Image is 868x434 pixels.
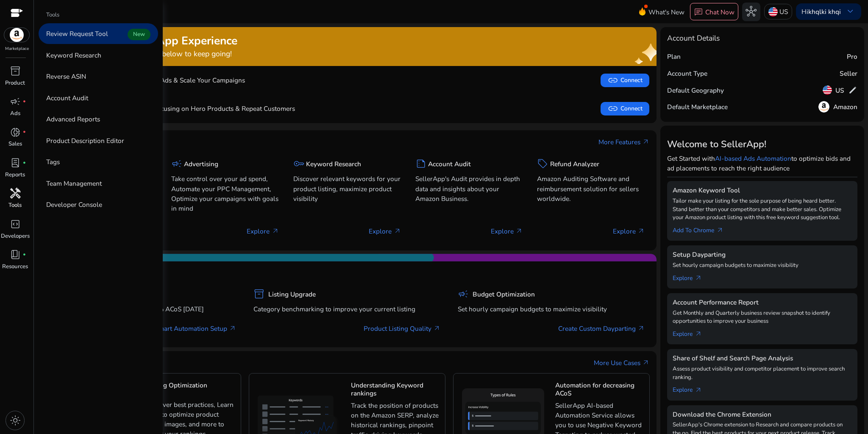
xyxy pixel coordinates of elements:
a: Explorearrow_outward [673,270,709,283]
button: chatChat Now [690,3,738,20]
h5: Default Geography [667,87,724,94]
p: Hi [801,8,841,15]
span: arrow_outward [695,275,702,282]
p: Product Description Editor [46,136,124,146]
p: Chat Now [705,8,734,16]
span: key [293,158,304,169]
h5: Pro [847,53,857,60]
span: summarize [415,158,426,169]
p: Reverse ASIN [46,71,86,81]
span: keyboard_arrow_down [845,6,856,17]
button: hub [742,3,761,21]
span: sell [537,158,548,169]
span: campaign [10,96,21,107]
h5: Refund Analyzer [550,160,599,168]
h5: Share of Shelf and Search Page Analysis [673,354,852,362]
span: campaign [458,288,469,299]
p: SellerApp's Audit provides in depth data and insights about your Amazon Business. [415,174,523,203]
h4: Account Details [667,34,720,43]
a: More Featuresarrow_outward [598,137,650,147]
b: khqlki khqi [808,7,841,16]
h5: Amazon [833,103,857,111]
h5: Account Performance Report [673,299,852,306]
span: fiber_manual_record [22,253,26,257]
h5: Amazon Keyword Tool [673,187,852,194]
span: campaign [171,158,182,169]
p: Product [5,79,25,88]
span: chat [694,8,703,17]
h5: Seller [840,70,857,77]
h5: Understanding Keyword rankings [351,382,440,397]
p: Boost Sales by Focusing on Hero Products & Repeat Customers [62,104,295,113]
a: AI-based Ads Automation [715,154,791,163]
p: Explore [491,226,523,236]
span: arrow_outward [695,330,702,338]
img: amazon.svg [818,101,829,112]
p: Explore [247,226,279,236]
p: Resources [2,263,28,271]
span: book_4 [10,249,21,260]
a: Explorearrow_outward [673,382,709,395]
span: Connect [607,103,642,114]
p: Explore [613,226,645,236]
span: donut_small [10,127,21,138]
span: What's New [648,5,684,19]
span: fiber_manual_record [22,130,26,134]
span: arrow_outward [637,325,645,332]
h5: Listing Upgrade [268,291,316,298]
a: Create Custom Dayparting [558,324,645,333]
p: Set hourly campaign budgets to maximize visibility [458,304,645,314]
span: arrow_outward [229,325,236,332]
p: Review Request Tool [46,29,108,38]
p: Advanced Reports [46,114,100,124]
span: inventory_2 [253,288,264,299]
p: Marketplace [5,46,29,52]
span: arrow_outward [716,227,724,234]
h5: Listing Optimization [147,382,236,396]
span: light_mode [10,415,21,426]
p: Take control over your ad spend, Automate your PPC Management, Optimize your campaigns with goals... [171,174,279,213]
span: Connect [607,75,642,86]
span: arrow_outward [642,138,650,146]
span: fiber_manual_record [22,100,26,104]
h5: Account Audit [428,160,471,168]
p: Get Monthly and Quarterly business review snapshot to identify opportunities to improve your busi... [673,309,852,326]
p: Tools [8,201,22,210]
span: arrow_outward [642,359,650,367]
img: us.svg [823,85,832,95]
p: Amazon Auditing Software and reimbursement solution for sellers worldwide. [537,174,645,203]
p: Team Management [46,179,102,188]
span: link [607,75,618,86]
span: handyman [10,188,21,199]
span: arrow_outward [515,228,523,235]
a: Product Listing Quality [364,324,441,333]
span: arrow_outward [272,228,279,235]
span: inventory_2 [10,66,21,77]
p: Account Audit [46,93,88,103]
img: us.svg [768,7,778,16]
span: lab_profile [10,157,21,168]
h5: Keyword Research [306,160,361,168]
p: Developers [1,232,30,241]
p: Discover relevant keywords for your product listing, maximize product visibility [293,174,401,203]
p: Developer Console [46,200,102,209]
p: Tailor make your listing for the sole purpose of being heard better. Stand better than your compe... [673,197,852,222]
p: Get Started with to optimize bids and ad placements to reach the right audience [667,154,857,173]
p: Set hourly campaign budgets to maximize visibility [673,261,852,270]
p: Reports [5,171,25,179]
p: Sales [8,140,22,148]
span: arrow_outward [695,387,702,394]
h5: US [835,87,844,94]
a: Add To Chrome [673,222,731,235]
h5: Plan [667,53,681,60]
button: linkConnect [601,102,649,115]
span: edit [848,85,857,95]
h3: Welcome to SellerApp! [667,139,857,150]
span: link [607,103,618,114]
span: hub [746,6,757,17]
span: arrow_outward [394,228,401,235]
span: code_blocks [10,219,21,230]
span: arrow_outward [433,325,441,332]
h5: Advertising [184,160,218,168]
span: New [128,29,150,40]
